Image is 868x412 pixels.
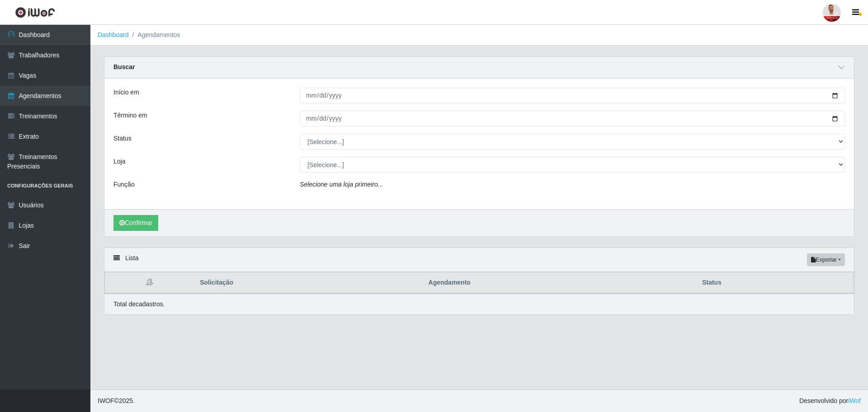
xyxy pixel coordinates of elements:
strong: Buscar [113,63,135,70]
div: Lista [104,248,854,272]
input: 00/00/0000 [300,111,845,126]
p: Total de cadastros. [113,300,165,309]
span: Desenvolvido por [799,396,861,406]
input: 00/00/0000 [300,88,845,103]
a: Dashboard [98,31,129,38]
label: Loja [113,157,125,166]
label: Término em [113,111,147,120]
img: CoreUI Logo [15,7,55,18]
button: Exportar [807,253,845,266]
label: Função [113,180,135,189]
label: Início em [113,88,139,97]
span: IWOF [98,397,114,404]
i: Selecione uma loja primeiro... [300,181,383,188]
a: iWof [848,397,861,404]
nav: breadcrumb [90,25,868,46]
span: © 2025 . [98,396,135,406]
th: Status [697,272,854,294]
th: Agendamento [423,272,697,294]
label: Status [113,134,132,143]
button: Confirmar [113,215,158,231]
th: Solicitação [194,272,423,294]
li: Agendamentos [129,30,180,40]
